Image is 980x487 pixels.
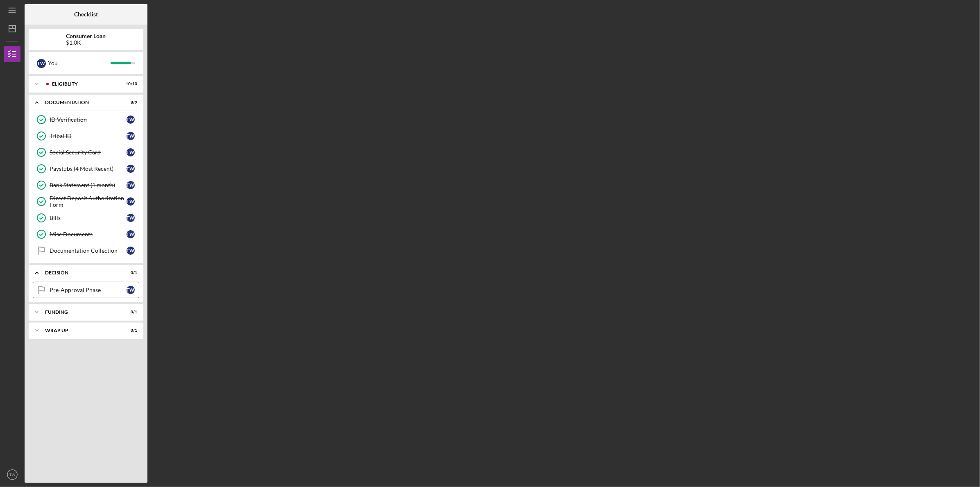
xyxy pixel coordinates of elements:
a: Pre-Approval PhaseTW [33,282,139,298]
div: T W [127,197,135,206]
div: Bills [50,215,127,221]
div: Pre-Approval Phase [50,287,127,293]
div: Eligiblity [52,82,117,86]
a: Direct Deposit Authorization FormTW [33,193,139,210]
div: $1.0K [66,39,106,46]
div: 0 / 1 [122,328,137,333]
div: Documentation [45,100,117,105]
div: T W [127,230,135,238]
div: ID Verification [50,116,127,123]
div: Bank Statement (1 month) [50,182,127,188]
div: Social Security Card [50,149,127,156]
div: Documentation Collection [50,247,127,254]
a: ID VerificationTW [33,111,139,128]
div: Wrap up [45,328,117,333]
div: Decision [45,270,117,275]
div: Paystubs (4 Most Recent) [50,165,127,172]
div: T W [127,181,135,189]
a: Social Security CardTW [33,144,139,161]
div: Tribal ID [50,133,127,139]
div: T W [127,214,135,222]
text: TW [9,473,16,477]
a: Documentation CollectionTW [33,242,139,259]
div: T W [127,286,135,294]
b: Consumer Loan [66,33,106,39]
a: Misc DocumentsTW [33,226,139,242]
button: TW [4,467,20,483]
div: T W [37,59,46,68]
div: You [48,56,111,70]
div: 10 / 10 [122,82,137,86]
div: 8 / 9 [122,100,137,105]
div: T W [127,132,135,140]
div: Funding [45,310,117,315]
div: Direct Deposit Authorization Form [50,195,127,208]
div: Misc Documents [50,231,127,238]
div: 0 / 1 [122,310,137,315]
div: T W [127,247,135,255]
a: Paystubs (4 Most Recent)TW [33,161,139,177]
a: Bank Statement (1 month)TW [33,177,139,193]
div: T W [127,116,135,124]
a: Tribal IDTW [33,128,139,144]
b: Checklist [74,11,98,18]
div: 0 / 1 [122,270,137,275]
a: BillsTW [33,210,139,226]
div: T W [127,165,135,173]
div: T W [127,148,135,156]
